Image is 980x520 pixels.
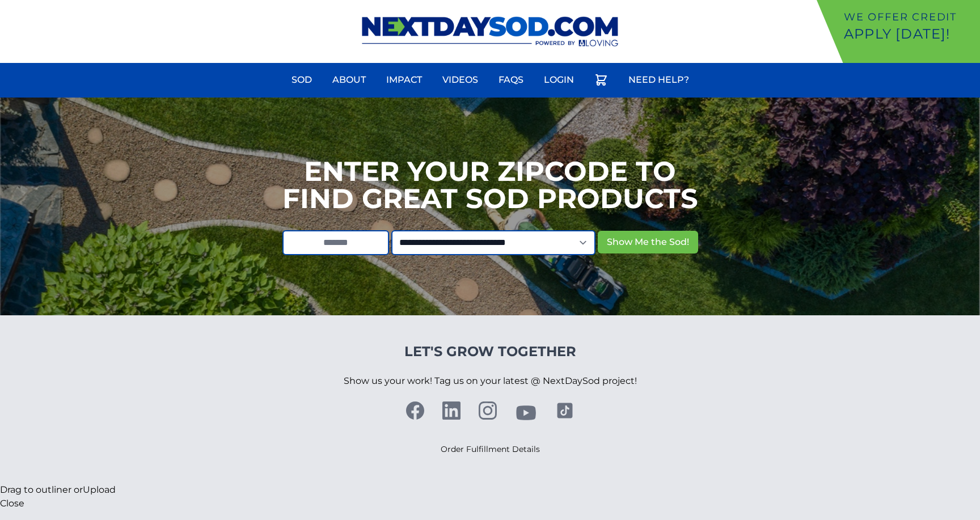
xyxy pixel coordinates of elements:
p: Apply [DATE]! [844,25,975,43]
span: Upload [83,484,116,495]
h4: Let's Grow Together [344,343,637,361]
a: About [326,66,373,94]
h1: Enter your Zipcode to Find Great Sod Products [282,158,698,212]
a: Sod [285,66,319,94]
p: Show us your work! Tag us on your latest @ NextDaySod project! [344,361,637,401]
a: Impact [379,66,429,94]
a: FAQs [492,66,530,94]
button: Show Me the Sod! [598,231,698,253]
a: Videos [436,66,485,94]
p: We offer Credit [844,9,975,25]
a: Login [537,66,581,94]
a: Order Fulfillment Details [441,444,540,454]
a: Need Help? [622,66,696,94]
